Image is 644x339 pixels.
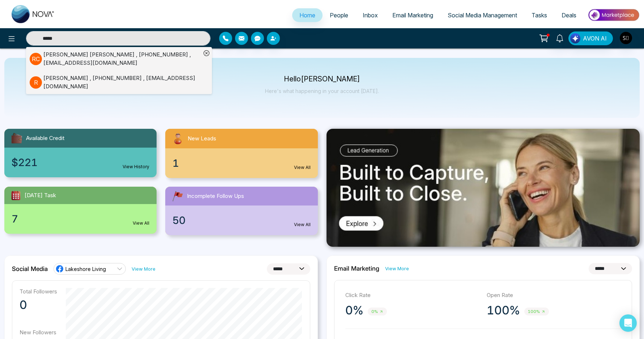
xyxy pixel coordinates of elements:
p: 0% [345,303,363,318]
p: Open Rate [487,291,621,300]
span: Inbox [363,12,378,19]
img: availableCredit.svg [10,132,23,145]
img: followUps.svg [171,190,184,203]
img: Market-place.gif [587,7,640,23]
div: Open Intercom Messenger [619,314,637,332]
span: [DATE] Task [25,191,56,200]
span: Home [299,12,315,19]
span: Incomplete Follow Ups [187,192,244,200]
p: R C [30,53,42,65]
span: 7 [12,211,18,226]
span: New Leads [188,135,216,143]
a: Inbox [355,8,385,22]
p: Hello [PERSON_NAME] [265,76,379,82]
a: Tasks [524,8,554,22]
p: Total Followers [20,288,57,295]
img: todayTask.svg [10,190,22,201]
button: AVON AI [568,31,613,45]
a: People [323,8,355,22]
a: Social Media Management [440,8,524,22]
p: Here's what happening in your account [DATE]. [265,88,379,94]
a: View More [385,265,409,272]
span: 0% [368,308,387,316]
div: [PERSON_NAME] , [PHONE_NUMBER] , [EMAIL_ADDRESS][DOMAIN_NAME] [43,74,201,90]
a: Home [292,8,323,22]
span: Available Credit [26,134,64,143]
img: User Avatar [620,32,632,44]
a: View All [133,220,149,226]
div: [PERSON_NAME] [PERSON_NAME] , [PHONE_NUMBER] , [EMAIL_ADDRESS][DOMAIN_NAME] [43,51,201,67]
p: Click Rate [345,291,479,300]
span: Lakeshore Living [65,266,106,272]
a: New Leads1View All [161,129,322,178]
span: People [330,12,348,19]
span: 50 [172,213,185,228]
a: View History [123,164,149,170]
span: Email Marketing [392,12,433,19]
img: Lead Flow [570,33,580,43]
p: 100% [487,303,520,318]
img: Nova CRM Logo [12,5,55,23]
a: View All [294,164,311,171]
img: . [327,129,640,247]
p: New Followers [20,329,57,336]
span: Deals [562,12,576,19]
a: Email Marketing [385,8,440,22]
span: 1 [172,156,179,171]
img: newLeads.svg [171,132,185,145]
span: $221 [12,155,38,170]
a: Incomplete Follow Ups50View All [161,187,322,235]
span: 100% [524,308,549,316]
a: View All [294,221,311,228]
span: Social Media Management [448,12,517,19]
p: 0 [20,298,57,312]
span: AVON AI [583,34,607,43]
span: Tasks [532,12,547,19]
a: View More [132,266,155,272]
a: Deals [554,8,584,22]
p: R [30,76,42,89]
h2: Email Marketing [334,265,379,272]
h2: Social Media [12,265,48,272]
